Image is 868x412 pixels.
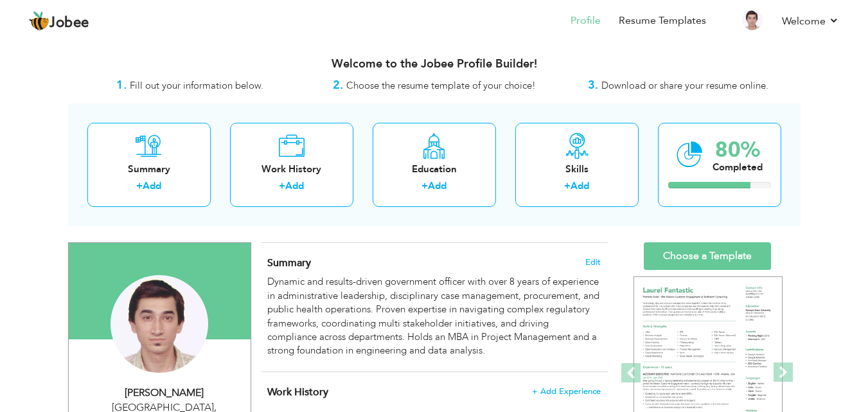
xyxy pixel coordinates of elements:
[285,179,304,192] a: Add
[588,77,598,93] strong: 3.
[782,13,839,29] a: Welcome
[713,139,763,161] div: 80%
[742,10,763,30] img: Profile Img
[619,13,706,28] a: Resume Templates
[143,179,161,192] a: Add
[240,163,343,176] div: Work History
[421,179,428,193] label: +
[279,179,285,193] label: +
[346,79,536,92] span: Choose the resume template of your choice!
[333,77,343,93] strong: 2.
[564,179,571,193] label: +
[585,258,601,267] span: Edit
[49,16,89,30] span: Jobee
[571,179,589,192] a: Add
[267,256,600,269] h4: Adding a summary is a quick and easy way to highlight your experience and interests.
[526,163,628,176] div: Skills
[267,386,600,399] h4: This helps to show the companies you have worked for.
[78,386,251,400] div: [PERSON_NAME]
[267,385,328,399] span: Work History
[713,161,763,174] div: Completed
[383,163,486,176] div: Education
[29,11,89,31] a: Jobee
[571,13,601,28] a: Profile
[111,275,208,373] img: Hassan Ali
[130,79,263,92] span: Fill out your information below.
[29,11,49,31] img: jobee.io
[644,242,771,270] a: Choose a Template
[136,179,143,193] label: +
[267,275,600,358] div: Dynamic and results-driven government officer with over 8 years of experience in administrative l...
[601,79,768,92] span: Download or share your resume online.
[267,256,311,270] span: Summary
[68,58,801,71] h3: Welcome to the Jobee Profile Builder!
[98,163,200,176] div: Summary
[428,179,447,192] a: Add
[532,387,601,396] span: + Add Experience
[116,77,127,93] strong: 1.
